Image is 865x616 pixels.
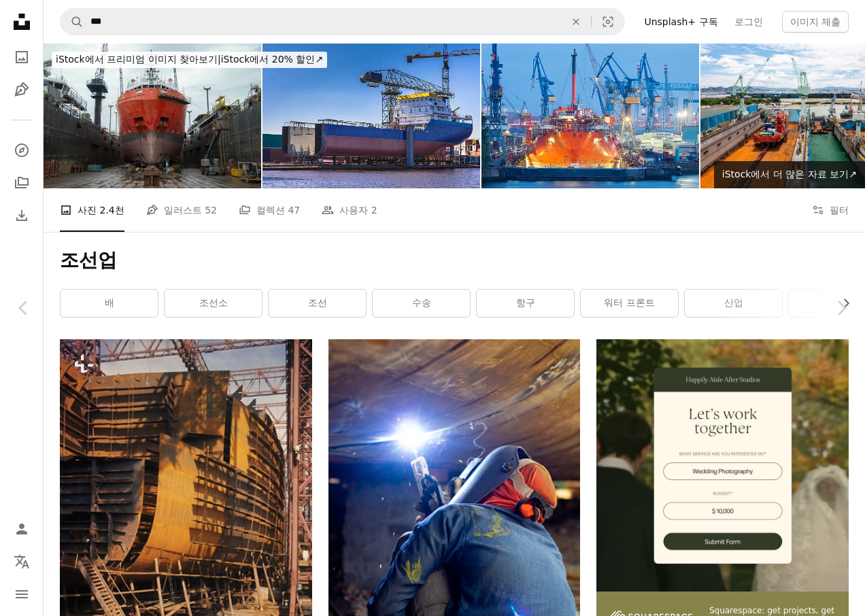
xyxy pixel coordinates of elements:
span: 52 [205,203,217,218]
a: 다운로드 내역 [8,202,35,229]
h1: 조선업 [60,248,849,273]
a: 1965년경 일본 나가사키의 조선소에서 선박 건조. (사진: 아드리안 에이스 윌리엄스/아카이브 사진/게티 이미지) [60,528,312,540]
a: 항구 [477,290,574,317]
button: 이미지 제출 [782,11,849,33]
a: 산업 [685,290,782,317]
a: 일러스트 [8,76,35,103]
a: 금속 조각에서 작업하는 용접공 [328,522,581,534]
img: 조선 [262,44,480,188]
img: 수리 중인 드라이독의 선적 선박 [44,44,261,188]
span: iStock에서 20% 할인 ↗ [56,54,323,65]
button: 시각적 검색 [592,9,624,35]
a: 로그인 / 가입 [8,515,35,543]
button: 삭제 [561,9,591,35]
a: 사진 [8,44,35,71]
span: iStock에서 더 많은 자료 보기 ↗ [722,169,857,179]
a: 로그인 [726,11,771,33]
a: 컬렉션 [8,169,35,196]
a: 일러스트 52 [146,188,217,232]
a: 워터 프론트 [581,290,678,317]
button: 필터 [812,188,849,232]
a: 탐색 [8,137,35,164]
a: 조선소 [165,290,262,317]
img: file-1747939393036-2c53a76c450aimage [596,339,849,592]
a: iStock에서 프리미엄 이미지 찾아보기|iStock에서 20% 할인↗ [44,44,335,76]
a: iStock에서 더 많은 자료 보기↗ [714,161,865,188]
a: 수송 [373,290,470,317]
span: iStock에서 프리미엄 이미지 찾아보기 | [56,54,221,65]
a: 배 [61,290,158,317]
button: Unsplash 검색 [61,9,84,35]
button: 언어 [8,548,35,575]
a: 조선 [269,290,366,317]
a: 사용자 2 [322,188,377,232]
a: 다음 [817,243,865,373]
a: 컬렉션 47 [239,188,300,232]
img: 배송 유지 드라이 도크 야간에만, 함부르크 잔점박이 [481,44,699,188]
a: Unsplash+ 구독 [636,11,726,33]
form: 사이트 전체에서 이미지 찾기 [60,8,625,35]
button: 메뉴 [8,581,35,608]
span: 47 [288,203,300,218]
span: 2 [371,203,377,218]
